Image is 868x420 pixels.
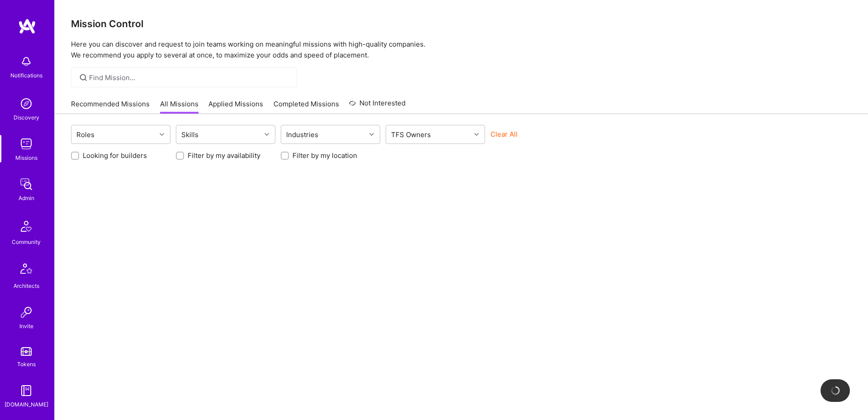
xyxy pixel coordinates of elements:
[491,129,518,139] button: Clear All
[21,347,32,356] img: tokens
[15,259,37,281] img: Architects
[179,128,201,141] div: Skills
[19,193,34,203] div: Admin
[17,303,35,321] img: Invite
[284,128,321,141] div: Industries
[15,215,37,237] img: Community
[208,99,263,114] a: Applied Missions
[89,73,290,82] input: Find Mission...
[71,99,150,114] a: Recommended Missions
[830,385,841,396] img: loading
[17,382,35,400] img: guide book
[474,132,479,137] i: icon Chevron
[188,151,260,160] label: Filter by my availability
[17,359,36,369] div: Tokens
[14,113,39,122] div: Discovery
[17,175,35,193] img: admin teamwork
[15,153,38,162] div: Missions
[83,151,147,160] label: Looking for builders
[17,95,35,113] img: discovery
[71,39,852,61] p: Here you can discover and request to join teams working on meaningful missions with high-quality ...
[5,400,48,409] div: [DOMAIN_NAME]
[349,98,406,114] a: Not Interested
[71,18,852,29] h3: Mission Control
[160,132,164,137] i: icon Chevron
[17,135,35,153] img: teamwork
[369,132,374,137] i: icon Chevron
[74,128,97,141] div: Roles
[19,321,33,331] div: Invite
[78,72,89,83] i: icon SearchGrey
[274,99,339,114] a: Completed Missions
[10,71,42,80] div: Notifications
[264,132,269,137] i: icon Chevron
[14,281,39,291] div: Architects
[389,128,433,141] div: TFS Owners
[160,99,198,114] a: All Missions
[292,151,357,160] label: Filter by my location
[18,18,36,34] img: logo
[12,237,41,247] div: Community
[17,52,35,71] img: bell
